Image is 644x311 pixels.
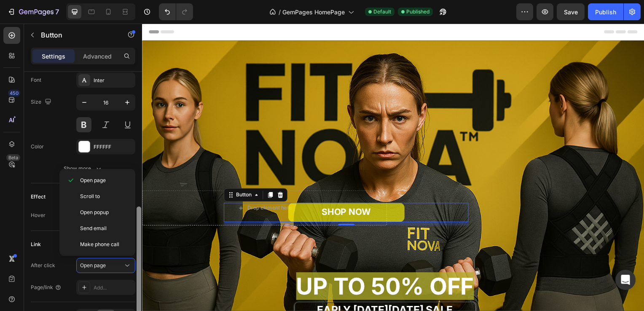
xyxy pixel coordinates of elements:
[64,164,103,173] div: Show more
[31,241,41,248] div: Link
[94,77,133,84] div: Inter
[31,161,135,176] button: Show more
[76,258,135,273] button: Open page
[406,8,429,16] span: Published
[80,177,106,184] span: Open page
[31,76,41,84] div: Font
[155,251,334,279] span: UP TO 50% OFF
[373,8,391,16] span: Default
[94,284,133,292] div: Add...
[41,30,113,40] p: Button
[615,270,636,290] div: Open Intercom Messenger
[147,181,264,200] button: <p><span style="font-size:21px;">SHOP NOW</span></p>
[31,212,46,219] div: Hover
[159,3,193,20] div: Undo/Redo
[142,24,644,311] iframe: Design area
[279,8,281,16] span: /
[80,209,109,216] span: Open popup
[80,193,100,200] span: Scroll to
[93,169,112,177] div: Button
[55,7,59,17] p: 7
[83,52,112,61] p: Advanced
[176,282,313,295] span: EARLY [DATE][DATE] SALE
[3,3,63,20] button: 7
[31,143,44,150] div: Color
[31,97,53,108] div: Size
[564,8,578,16] span: Save
[31,193,46,201] div: Effect
[31,284,62,291] div: Page/link
[6,154,20,161] div: Beta
[595,8,616,16] div: Publish
[94,143,133,151] div: FFFFFF
[80,225,107,232] span: Send email
[31,262,55,269] div: After click
[80,262,106,268] span: Open page
[588,3,623,20] button: Publish
[557,3,585,20] button: Save
[282,8,345,16] span: GemPages HomePage
[42,52,65,61] p: Settings
[181,185,231,195] span: SHOP NOW
[8,90,20,97] div: 450
[80,241,119,248] span: Make phone call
